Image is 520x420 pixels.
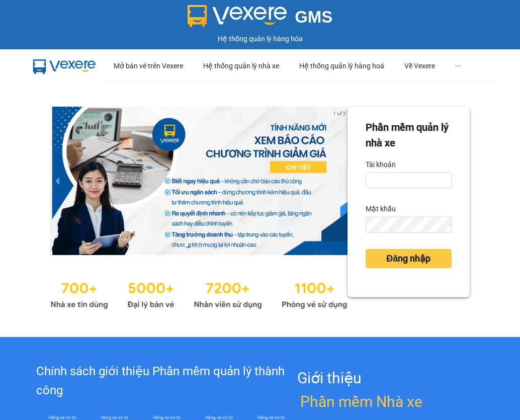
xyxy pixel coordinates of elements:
[185,243,189,247] li: slide item 1
[366,120,452,151] div: Phần mềm quản lý nhà xe
[114,50,183,82] div: Mở bán vé trên Vexere
[203,50,279,82] div: Hệ thống quản lý nhà xe
[366,249,452,268] button: Đăng nhập
[330,107,348,120] p: 1 of 3
[3,33,517,44] div: Hệ thống quản lý hàng hóa
[50,107,64,255] button: previous slide / item
[209,243,213,247] li: slide item 3
[366,156,396,173] label: Tài khoản
[188,5,287,27] img: logo 2
[25,53,104,79] img: mbUUG5Q.png
[404,50,435,82] div: Về Vexere
[299,50,384,82] div: Hệ thống quản lý hàng hoá
[297,366,484,413] div: Giới thiệu
[366,173,452,189] input: Tài khoản
[300,390,422,413] span: Phần mềm Nhà xe
[386,251,430,266] span: Đăng nhập
[455,50,461,82] div: ···
[295,8,332,26] span: GMS
[50,275,348,312] img: Statistics.png
[455,62,461,70] span: ···
[333,107,348,255] button: next slide / item
[197,243,201,247] li: slide item 2
[366,201,396,217] label: Mật khẩu
[188,15,333,23] a: GMS
[36,362,297,400] div: Chính sách giới thiệu Phần mềm quản lý thành công
[366,217,452,233] input: Mật khẩu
